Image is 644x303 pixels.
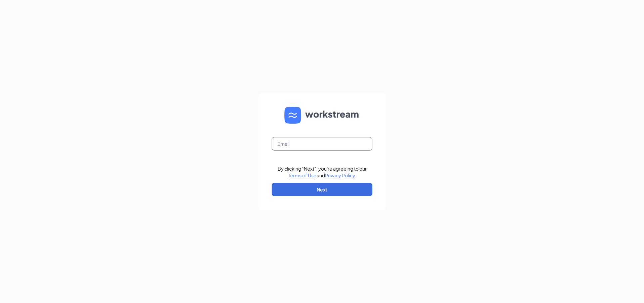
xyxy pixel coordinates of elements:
[288,172,317,178] a: Terms of Use
[278,165,367,179] div: By clicking "Next", you're agreeing to our and .
[272,183,372,196] button: Next
[272,137,372,150] input: Email
[325,172,355,178] a: Privacy Policy
[284,107,360,124] img: WS logo and Workstream text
